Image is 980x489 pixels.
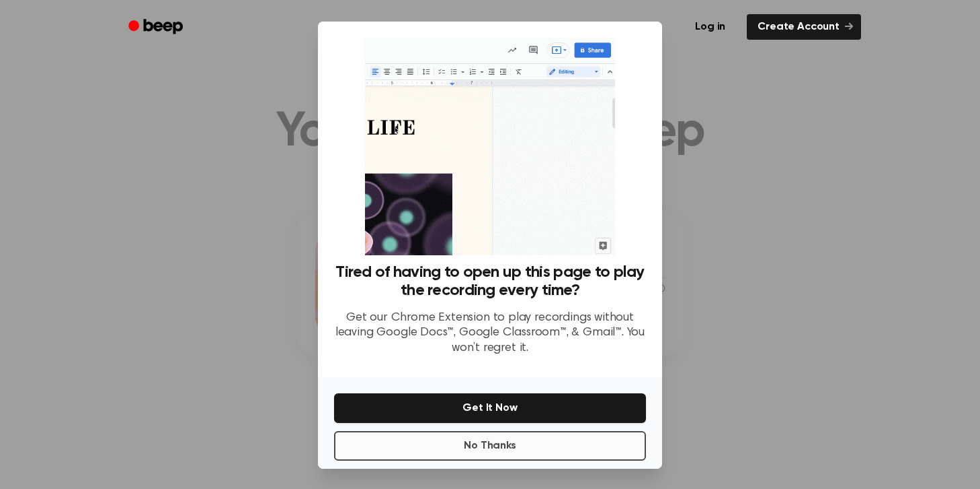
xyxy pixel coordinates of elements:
[747,14,861,40] a: Create Account
[119,14,195,40] a: Beep
[334,393,646,423] button: Get It Now
[334,431,646,461] button: No Thanks
[334,263,646,300] h3: Tired of having to open up this page to play the recording every time?
[682,11,739,42] a: Log in
[334,311,646,356] p: Get our Chrome Extension to play recordings without leaving Google Docs™, Google Classroom™, & Gm...
[365,38,614,255] img: Beep extension in action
